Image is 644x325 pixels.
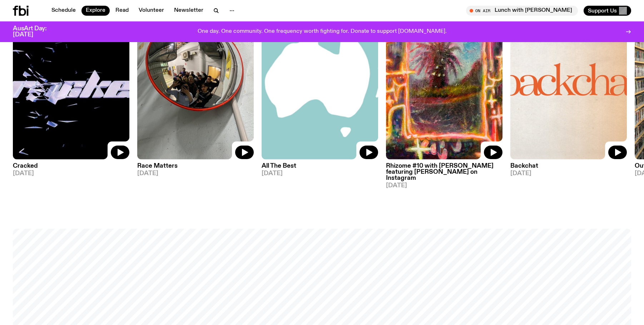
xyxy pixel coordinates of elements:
[386,163,502,181] h3: Rhizome #10 with [PERSON_NAME] featuring [PERSON_NAME] on Instagram
[588,7,617,14] span: Support Us
[386,4,502,159] img: Luci Avard, Roundabout Painting, from Deer Empty at Suite7a.
[262,159,378,177] a: All The Best[DATE]
[13,4,129,159] img: Logo for Podcast Cracked. Black background, with white writing, with glass smashing graphics
[137,171,254,177] span: [DATE]
[386,183,502,189] span: [DATE]
[111,6,133,16] a: Read
[13,171,129,177] span: [DATE]
[137,163,254,169] h3: Race Matters
[510,159,627,177] a: Backchat[DATE]
[466,6,578,16] button: On AirLunch with [PERSON_NAME]
[137,159,254,177] a: Race Matters[DATE]
[13,26,59,38] h3: AusArt Day: [DATE]
[510,171,627,177] span: [DATE]
[262,171,378,177] span: [DATE]
[170,6,208,16] a: Newsletter
[47,6,80,16] a: Schedule
[13,163,129,169] h3: Cracked
[584,6,631,16] button: Support Us
[510,163,627,169] h3: Backchat
[198,29,447,35] p: One day. One community. One frequency worth fighting for. Donate to support [DOMAIN_NAME].
[81,6,110,16] a: Explore
[386,159,502,189] a: Rhizome #10 with [PERSON_NAME] featuring [PERSON_NAME] on Instagram[DATE]
[134,6,168,16] a: Volunteer
[262,163,378,169] h3: All The Best
[13,159,129,177] a: Cracked[DATE]
[137,4,254,159] img: A photo of the Race Matters team taken in a rear view or "blindside" mirror. A bunch of people of...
